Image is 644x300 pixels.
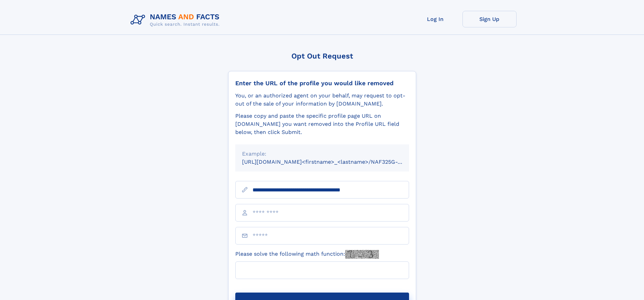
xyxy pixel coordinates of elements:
img: Logo Names and Facts [128,11,225,29]
div: Please copy and paste the specific profile page URL on [DOMAIN_NAME] you want removed into the Pr... [235,112,409,136]
div: Opt Out Request [228,52,416,60]
a: Log In [408,11,462,27]
div: Example: [242,150,402,158]
a: Sign Up [462,11,517,27]
div: You, or an authorized agent on your behalf, may request to opt-out of the sale of your informatio... [235,92,409,108]
label: Please solve the following math function: [235,250,379,259]
div: Enter the URL of the profile you would like removed [235,79,409,87]
small: [URL][DOMAIN_NAME]<firstname>_<lastname>/NAF325G-xxxxxxxx [242,159,422,165]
